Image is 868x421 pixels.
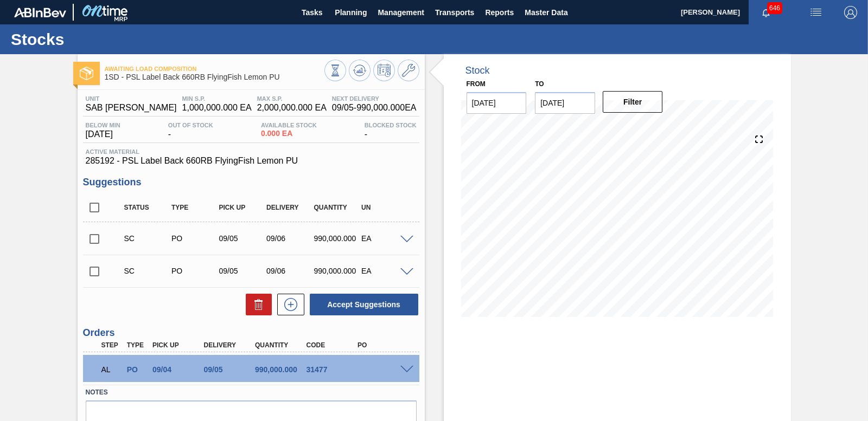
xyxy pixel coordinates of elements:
[169,234,221,243] div: Purchase order
[150,365,206,374] div: 09/04/2025
[310,294,418,315] button: Accept Suggestions
[169,204,221,211] div: Type
[86,148,417,155] span: Active Material
[201,341,258,349] div: Delivery
[485,6,514,19] span: Reports
[105,73,324,81] span: 1SD - PSL Label Back 660RB FlyingFish Lemon PU
[216,267,269,275] div: 09/05/2025
[86,129,120,139] span: [DATE]
[122,204,174,211] div: Status
[182,95,252,102] span: MIN S.P.
[86,95,177,102] span: Unit
[11,33,203,46] h1: Stocks
[535,92,595,114] input: mm/dd/yyyy
[264,267,316,275] div: 09/06/2025
[86,156,417,166] span: 285192 - PSL Label Back 660RB FlyingFish Lemon PU
[83,177,419,188] h3: Suggestions
[83,327,419,339] h3: Orders
[264,204,316,211] div: Delivery
[525,6,567,19] span: Master Data
[252,341,309,349] div: Quantity
[99,341,125,349] div: Step
[168,122,213,128] span: Out Of Stock
[240,294,272,315] div: Delete Suggestions
[373,60,395,81] button: Schedule Inventory
[378,6,424,19] span: Management
[165,122,216,139] div: -
[122,267,174,275] div: Suggestion Created
[809,6,822,19] img: userActions
[304,293,419,316] div: Accept Suggestions
[14,8,66,17] img: TNhmsLtSVTkK8tSr43FrP2fwEKptu5GPRR3wAAAABJRU5ErkJggg==
[86,103,177,113] span: SAB [PERSON_NAME]
[467,92,527,114] input: mm/dd/yyyy
[535,80,544,88] label: to
[332,103,417,113] span: 09/05 - 990,000.000 EA
[257,103,327,113] span: 2,000,000.000 EA
[86,385,417,400] label: Notes
[767,2,782,14] span: 646
[272,294,304,315] div: New suggestion
[257,95,327,102] span: MAX S.P.
[150,341,206,349] div: Pick up
[365,122,417,128] span: Blocked Stock
[359,234,411,243] div: EA
[465,65,490,76] div: Stock
[124,365,150,374] div: Purchase order
[603,91,663,113] button: Filter
[105,66,324,72] span: Awaiting Load Composition
[252,365,309,374] div: 990,000.000
[467,80,486,88] label: From
[324,60,346,81] button: Stocks Overview
[749,5,783,20] button: Notifications
[311,234,363,243] div: 990,000.000
[80,67,93,80] img: Ícone
[362,122,419,139] div: -
[264,234,316,243] div: 09/06/2025
[332,95,417,102] span: Next Delivery
[201,365,258,374] div: 09/05/2025
[304,365,360,374] div: 31477
[216,234,269,243] div: 09/05/2025
[844,6,857,19] img: Logout
[335,6,367,19] span: Planning
[122,234,174,243] div: Suggestion Created
[311,204,363,211] div: Quantity
[304,341,360,349] div: Code
[182,103,252,113] span: 1,000,000.000 EA
[261,129,317,138] span: 0.000 EA
[359,204,411,211] div: UN
[99,358,125,381] div: Awaiting Load Composition
[435,6,474,19] span: Transports
[355,341,411,349] div: PO
[124,341,150,349] div: Type
[101,365,122,374] p: AL
[311,267,363,275] div: 990,000.000
[300,6,324,19] span: Tasks
[359,267,411,275] div: EA
[398,60,419,81] button: Go to Master Data / General
[349,60,371,81] button: Update Chart
[216,204,269,211] div: Pick up
[86,122,120,128] span: Below Min
[261,122,317,128] span: Available Stock
[169,267,221,275] div: Purchase order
